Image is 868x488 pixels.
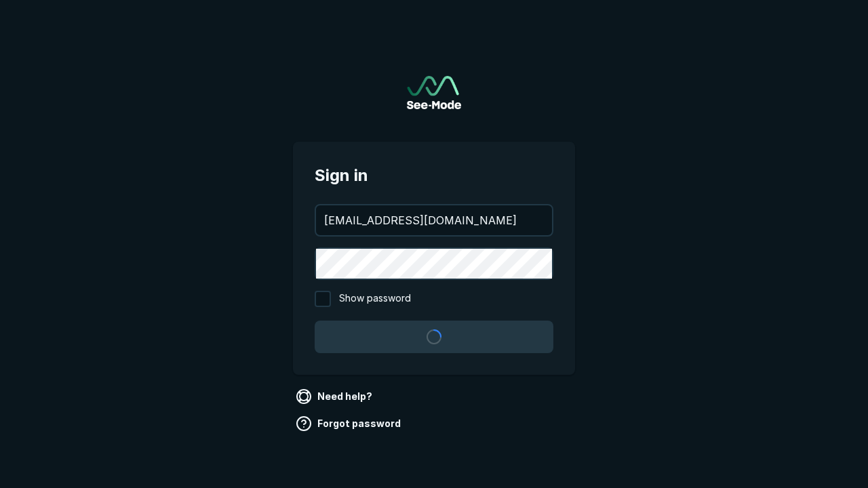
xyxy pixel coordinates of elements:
span: Sign in [315,163,553,188]
input: your@email.com [316,205,552,235]
img: See-Mode Logo [407,76,461,109]
a: Need help? [293,386,378,407]
a: Go to sign in [407,76,461,109]
span: Show password [339,291,411,307]
a: Forgot password [293,413,406,434]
